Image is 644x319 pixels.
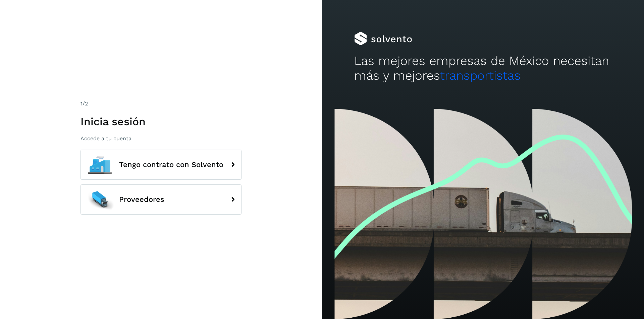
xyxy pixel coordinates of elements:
p: Accede a tu cuenta [80,135,241,142]
span: Tengo contrato con Solvento [119,161,223,169]
h2: Las mejores empresas de México necesitan más y mejores [354,54,612,83]
button: Tengo contrato con Solvento [80,150,241,180]
h1: Inicia sesión [80,115,241,128]
button: Proveedores [80,184,241,215]
span: transportistas [440,68,521,83]
div: /2 [80,100,241,108]
span: 1 [80,100,83,107]
span: Proveedores [119,195,164,204]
